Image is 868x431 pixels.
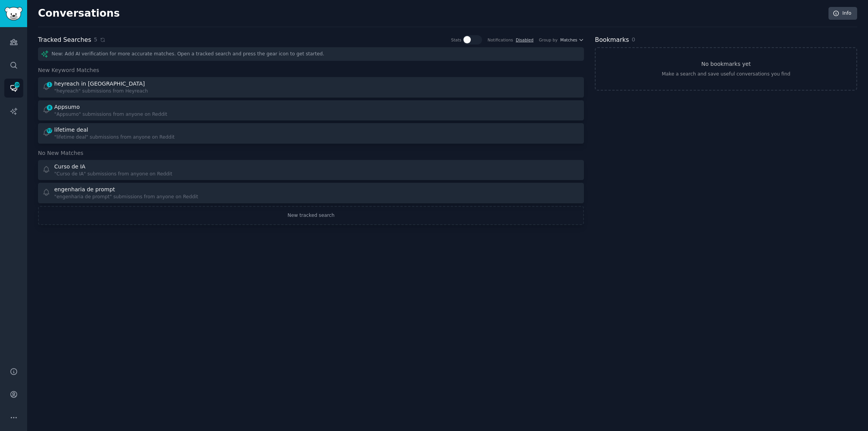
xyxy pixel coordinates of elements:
[38,77,584,98] a: 1heyreach in [GEOGRAPHIC_DATA]"heyreach" submissions from Heyreach
[38,160,584,180] a: Curso de IA"Curso de IA" submissions from anyone on Reddit
[54,185,115,194] div: engenharia de prompt
[38,35,91,45] h2: Tracked Searches
[595,47,857,91] a: No bookmarks yetMake a search and save useful conversations you find
[560,37,577,43] span: Matches
[54,163,85,171] div: Curso de IA
[632,36,635,43] span: 0
[560,37,584,43] button: Matches
[38,183,584,203] a: engenharia de prompt"engenharia de prompt" submissions from anyone on Reddit
[94,36,97,44] span: 5
[46,128,53,133] span: 97
[54,103,80,111] div: Appsumo
[701,60,751,68] h3: No bookmarks yet
[38,149,83,157] span: No New Matches
[662,71,790,78] div: Make a search and save useful conversations you find
[54,194,198,201] div: "engenharia de prompt" submissions from anyone on Reddit
[46,82,53,87] span: 1
[54,88,148,95] div: "heyreach" submissions from Heyreach
[38,123,584,144] a: 97lifetime deal"lifetime deal" submissions from anyone on Reddit
[38,47,584,61] div: New: Add AI verification for more accurate matches. Open a tracked search and press the gear icon...
[38,66,99,74] span: New Keyword Matches
[38,206,584,225] a: New tracked search
[4,79,23,98] a: 106
[38,100,584,121] a: 8Appsumo"Appsumo" submissions from anyone on Reddit
[38,7,120,20] h2: Conversations
[451,37,462,43] div: Stats
[516,38,534,42] a: Disabled
[54,134,175,141] div: "lifetime deal" submissions from anyone on Reddit
[14,82,21,88] span: 106
[539,37,558,43] div: Group by
[54,80,145,88] div: heyreach in [GEOGRAPHIC_DATA]
[5,7,22,21] img: GummySearch logo
[54,126,88,134] div: lifetime deal
[54,171,172,178] div: "Curso de IA" submissions from anyone on Reddit
[828,7,857,20] a: Info
[54,111,167,118] div: "Appsumo" submissions from anyone on Reddit
[487,37,513,43] div: Notifications
[595,35,629,45] h2: Bookmarks
[46,105,53,110] span: 8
